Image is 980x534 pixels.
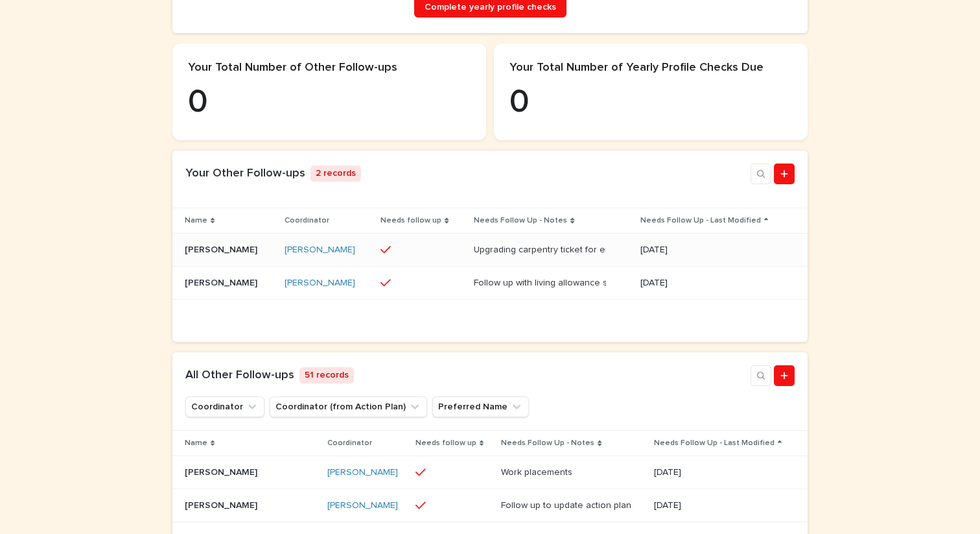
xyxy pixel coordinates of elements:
p: Needs Follow Up - Notes [474,213,567,228]
p: 2 records [310,165,361,182]
p: Coordinator [327,436,372,450]
div: Follow up with living allowance support [474,278,603,289]
a: [PERSON_NAME] [327,500,398,511]
span: Complete yearly profile checks [425,3,556,12]
button: Preferred Name [432,396,529,417]
tr: [PERSON_NAME][PERSON_NAME] [PERSON_NAME] Follow up with living allowance support [DATE] [172,267,808,300]
a: All Other Follow-ups [185,369,294,381]
a: [PERSON_NAME] [327,467,398,478]
p: Needs follow up [380,213,441,228]
p: Name [185,213,207,228]
p: [PERSON_NAME] [185,275,260,289]
p: [PERSON_NAME] [185,498,260,511]
a: Add new record [774,365,795,386]
a: Add new record [774,164,795,184]
a: [PERSON_NAME] [285,245,355,256]
p: 51 records [299,367,354,383]
a: [PERSON_NAME] [285,278,355,289]
p: [DATE] [640,245,770,256]
p: [DATE] [654,500,784,511]
p: Needs Follow Up - Last Modified [654,436,775,450]
tr: [PERSON_NAME][PERSON_NAME] [PERSON_NAME] Work placements [DATE] [172,456,808,489]
button: Coordinator [185,396,264,417]
p: Your Total Number of Other Follow-ups [188,61,471,75]
div: Upgrading carpentry ticket for employment. [474,245,603,256]
p: Your Total Number of Yearly Profile Checks Due [509,61,792,75]
p: [DATE] [654,467,784,478]
p: [DATE] [640,278,770,289]
p: Coordinator [285,213,329,228]
p: Needs Follow Up - Notes [501,436,594,450]
p: Name [185,436,207,450]
tr: [PERSON_NAME][PERSON_NAME] [PERSON_NAME] Upgrading carpentry ticket for employment. [DATE] [172,234,808,267]
div: Follow up to update action plan [501,500,631,511]
p: 0 [188,83,471,122]
p: [PERSON_NAME] [185,242,260,256]
a: Your Other Follow-ups [185,167,305,179]
tr: [PERSON_NAME][PERSON_NAME] [PERSON_NAME] Follow up to update action plan [DATE] [172,489,808,522]
div: Work placements [501,467,572,478]
p: [PERSON_NAME] [185,465,260,478]
p: Needs follow up [415,436,476,450]
p: 0 [509,83,792,122]
p: Needs Follow Up - Last Modified [640,213,761,228]
button: Coordinator (from Action Plan) [270,396,427,417]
